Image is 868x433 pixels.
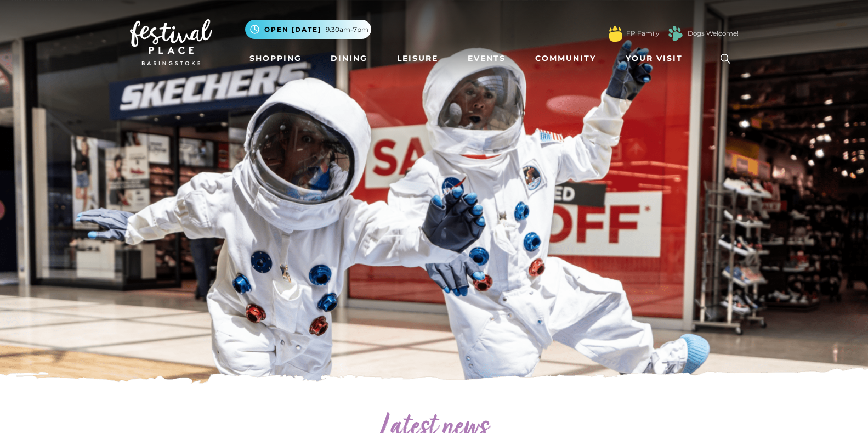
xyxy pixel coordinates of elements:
[245,20,371,39] button: Open [DATE] 9.30am-7pm
[463,48,510,69] a: Events
[264,25,321,35] span: Open [DATE]
[130,19,212,65] img: Festival Place Logo
[621,48,693,69] a: Your Visit
[626,53,683,64] span: Your Visit
[626,29,659,38] a: FP Family
[393,48,442,69] a: Leisure
[688,29,739,38] a: Dogs Welcome!
[326,48,372,69] a: Dining
[531,48,600,69] a: Community
[245,48,306,69] a: Shopping
[326,25,368,35] span: 9.30am-7pm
